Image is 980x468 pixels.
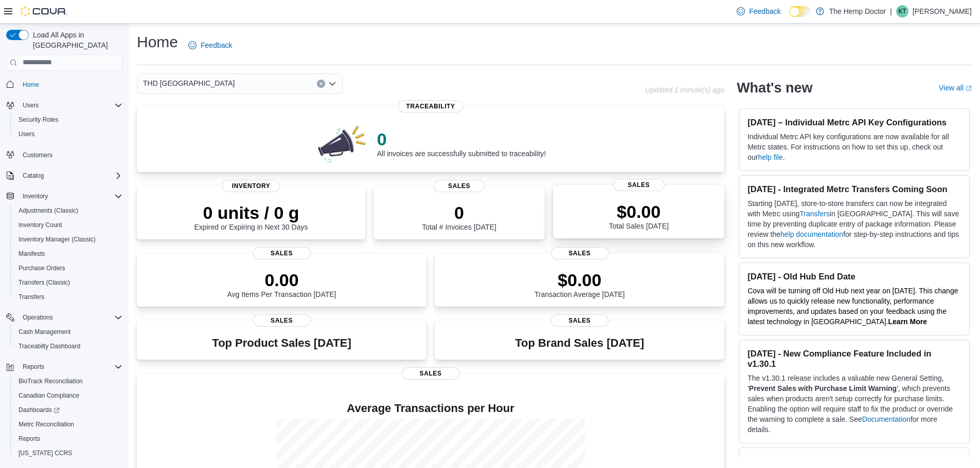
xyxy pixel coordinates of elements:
[2,147,127,162] button: Customers
[19,170,122,182] span: Catalog
[19,311,122,324] span: Operations
[939,84,972,92] a: View allExternal link
[377,129,546,149] p: 0
[747,198,961,250] p: Starting [DATE], store-to-store transfers can now be integrated with Metrc using in [GEOGRAPHIC_D...
[14,114,122,126] span: Security Roles
[14,447,122,459] span: Washington CCRS
[14,248,122,260] span: Manifests
[19,190,122,202] span: Inventory
[14,418,122,430] span: Metrc Reconciliation
[10,218,127,232] button: Inventory Count
[143,77,235,89] span: THD [GEOGRAPHIC_DATA]
[747,287,958,326] span: Cova will be turning off Old Hub next year on [DATE]. This change allows us to quickly release ne...
[21,6,67,16] img: Cova
[2,169,127,183] button: Catalog
[19,342,80,350] span: Traceabilty Dashboard
[19,235,96,244] span: Inventory Manager (Classic)
[14,375,122,387] span: BioTrack Reconciliation
[747,184,961,194] h3: [DATE] - Integrated Metrc Transfers Coming Soon
[19,328,70,336] span: Cash Management
[799,210,830,218] a: Transfers
[194,202,308,231] div: Expired or Expiring in Next 30 Days
[10,417,127,432] button: Metrc Reconciliation
[737,80,812,96] h2: What's new
[789,6,811,17] input: Dark Mode
[19,264,65,272] span: Purchase Orders
[613,179,665,191] span: Sales
[328,80,336,88] button: Open list of options
[23,313,53,322] span: Operations
[780,230,843,238] a: help documentation
[29,30,122,50] span: Load All Apps in [GEOGRAPHIC_DATA]
[14,404,64,416] a: Dashboards
[14,233,100,246] a: Inventory Manager (Classic)
[19,406,60,414] span: Dashboards
[19,361,48,373] button: Reports
[10,388,127,403] button: Canadian Compliance
[10,339,127,353] button: Traceabilty Dashboard
[19,311,57,324] button: Operations
[14,262,122,274] span: Purchase Orders
[747,373,961,435] p: The v1.30.1 release includes a valuable new General Setting, ' ', which prevents sales when produ...
[19,391,79,400] span: Canadian Compliance
[609,201,668,222] p: $0.00
[747,117,961,127] h3: [DATE] – Individual Metrc API Key Configurations
[23,151,52,159] span: Customers
[14,248,49,260] a: Manifests
[14,276,74,289] a: Transfers (Classic)
[10,113,127,127] button: Security Roles
[253,247,311,259] span: Sales
[749,384,897,392] strong: Prevent Sales with Purchase Limit Warning
[19,278,70,287] span: Transfers (Classic)
[422,202,496,231] div: Total # Invoices [DATE]
[227,270,336,298] div: Avg Items Per Transaction [DATE]
[890,5,892,17] p: |
[14,433,44,445] a: Reports
[194,202,308,223] p: 0 units / 0 g
[19,207,78,215] span: Adjustments (Classic)
[19,435,40,443] span: Reports
[19,78,122,91] span: Home
[2,98,127,113] button: Users
[145,402,716,415] h4: Average Transactions per Hour
[10,261,127,275] button: Purchase Orders
[19,99,43,111] button: Users
[888,317,927,326] strong: Learn More
[14,389,83,402] a: Canadian Compliance
[2,189,127,203] button: Inventory
[212,337,351,349] h3: Top Product Sales [DATE]
[14,404,122,416] span: Dashboards
[14,291,122,303] span: Transfers
[227,270,336,290] p: 0.00
[645,86,724,94] p: Updated 1 minute(s) ago
[377,129,546,158] div: All invoices are successfully submitted to traceability!
[515,337,644,349] h3: Top Brand Sales [DATE]
[966,85,972,91] svg: External link
[10,432,127,446] button: Reports
[10,290,127,304] button: Transfers
[747,271,961,282] h3: [DATE] - Old Hub End Date
[609,201,668,230] div: Total Sales [DATE]
[201,40,232,50] span: Feedback
[434,180,485,192] span: Sales
[19,377,83,385] span: BioTrack Reconciliation
[19,148,122,161] span: Customers
[23,363,44,371] span: Reports
[2,77,127,92] button: Home
[23,81,39,89] span: Home
[317,80,325,88] button: Clear input
[14,375,87,387] a: BioTrack Reconciliation
[14,291,48,303] a: Transfers
[19,449,72,457] span: [US_STATE] CCRS
[19,293,44,301] span: Transfers
[253,314,311,327] span: Sales
[10,446,127,460] button: [US_STATE] CCRS
[14,128,39,140] a: Users
[398,100,464,113] span: Traceability
[14,433,122,445] span: Reports
[14,204,122,217] span: Adjustments (Classic)
[14,418,78,430] a: Metrc Reconciliation
[14,219,66,231] a: Inventory Count
[913,5,972,17] p: [PERSON_NAME]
